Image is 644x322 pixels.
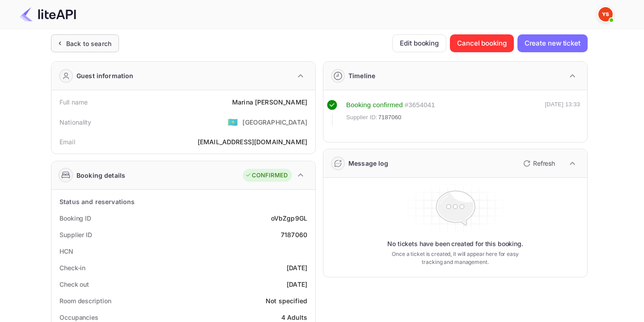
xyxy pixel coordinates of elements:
div: Room description [59,296,111,305]
div: oVbZgp9GL [271,213,307,223]
div: Not specified [266,296,307,305]
div: Status and reservations [59,197,135,206]
div: Full name [59,97,88,107]
span: 7187060 [378,113,402,122]
img: LiteAPI Logo [20,7,76,21]
p: No tickets have been created for this booking. [387,239,523,248]
div: 4 Adults [281,313,307,322]
div: Occupancies [59,313,98,322]
div: Email [59,137,75,146]
div: 7187060 [281,230,307,239]
div: Booking ID [59,213,91,223]
div: # 3654041 [405,100,435,110]
div: HCN [59,247,73,256]
span: Supplier ID: [346,113,377,122]
button: Edit booking [392,34,446,52]
div: Nationality [59,117,92,127]
button: Create new ticket [517,34,588,52]
span: United States [228,114,238,130]
div: Check out [59,280,89,289]
button: Refresh [518,156,559,171]
div: Guest information [76,71,134,80]
div: [DATE] 13:33 [545,100,580,126]
p: Refresh [533,159,555,168]
div: Supplier ID [59,230,92,239]
div: Message log [348,159,389,168]
p: Once a ticket is created, it will appear here for easy tracking and management. [385,250,526,266]
img: Yandex Support [598,7,613,21]
div: Marina [PERSON_NAME] [232,97,307,107]
div: Booking details [76,171,125,180]
div: Booking confirmed [346,100,403,110]
div: [DATE] [287,280,307,289]
div: CONFIRMED [245,171,288,180]
div: Timeline [348,71,375,80]
div: Back to search [66,39,111,48]
div: [DATE] [287,263,307,272]
div: [EMAIL_ADDRESS][DOMAIN_NAME] [198,137,307,146]
div: Check-in [59,263,85,272]
button: Cancel booking [450,34,514,52]
div: [GEOGRAPHIC_DATA] [242,117,307,127]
